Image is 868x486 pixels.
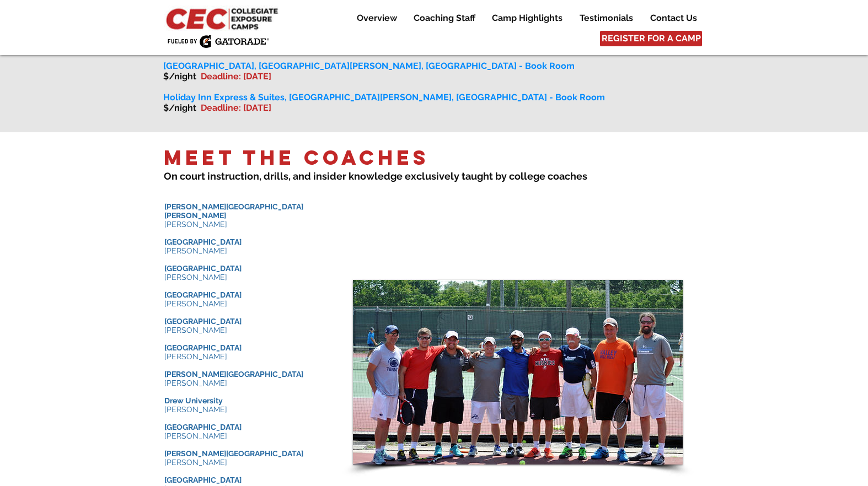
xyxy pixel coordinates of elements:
p: Testimonials [574,12,639,25]
span: On court instruction, drills [164,170,288,182]
span: [GEOGRAPHIC_DATA] [164,317,242,326]
span: [PERSON_NAME][GEOGRAPHIC_DATA] [164,449,303,458]
span: [GEOGRAPHIC_DATA] [164,290,242,299]
span: [PERSON_NAME] [164,273,227,282]
span: [PERSON_NAME] [164,405,227,414]
a: REGISTER FOR A CAMP [600,31,702,46]
span: [PERSON_NAME] [164,326,227,334]
span: [GEOGRAPHIC_DATA], [GEOGRAPHIC_DATA][PERSON_NAME], [GEOGRAPHIC_DATA] - Book Room [163,61,575,71]
span: Meet the Coaches [164,145,429,170]
a: Testimonials [571,12,641,25]
a: Camp Highlights [484,12,571,25]
span: Drew University [164,396,223,405]
span: [PERSON_NAME] [164,431,227,440]
span: [PERSON_NAME] [164,246,227,255]
span: Holiday Inn Express & Suites, [GEOGRAPHIC_DATA][PERSON_NAME], [GEOGRAPHIC_DATA] - Book Room [163,92,605,102]
span: [PERSON_NAME] [164,352,227,361]
span: [PERSON_NAME] [164,458,227,467]
a: Overview [349,12,405,25]
span: [GEOGRAPHIC_DATA] [164,343,242,352]
span: xclusively taught by college coaches [411,170,587,182]
p: Contact Us [645,12,703,25]
span: [GEOGRAPHIC_DATA] [164,476,242,484]
span: Deadline: [DATE] [201,71,271,82]
nav: Site [340,12,705,25]
span: , and insider knowledge e [288,170,411,182]
span: [PERSON_NAME] [164,220,227,229]
div: Slide show gallery [353,280,683,465]
span: Deadline: [DATE] [201,102,271,113]
span: [PERSON_NAME] [164,299,227,308]
span: [GEOGRAPHIC_DATA] [164,423,242,431]
img: Fueled by Gatorade.png [167,35,269,48]
span: [GEOGRAPHIC_DATA] [164,237,242,246]
p: Overview [351,12,403,25]
span: [PERSON_NAME][GEOGRAPHIC_DATA] [164,370,303,379]
a: Coaching Staff [405,12,483,25]
span: REGISTER FOR A CAMP [602,33,701,45]
p: Coaching Staff [408,12,481,25]
span: $/night [163,71,196,82]
span: $/night [163,102,196,113]
img: CEC Logo Primary_edited.jpg [164,6,283,31]
a: Contact Us [642,12,705,25]
span: [PERSON_NAME][GEOGRAPHIC_DATA][PERSON_NAME] [164,202,303,220]
span: [PERSON_NAME] [164,379,227,387]
span: [GEOGRAPHIC_DATA] [164,264,242,273]
p: Camp Highlights [486,12,568,25]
